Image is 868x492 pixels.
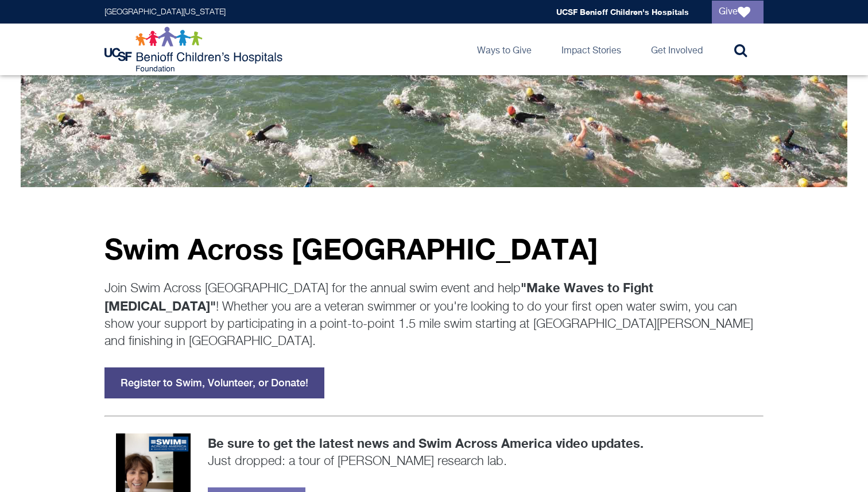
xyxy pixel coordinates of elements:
[468,24,541,75] a: Ways to Give
[104,8,226,16] a: [GEOGRAPHIC_DATA][US_STATE]
[552,24,630,75] a: Impact Stories
[104,233,764,265] p: Swim Across [GEOGRAPHIC_DATA]
[104,279,764,350] p: Join Swim Across [GEOGRAPHIC_DATA] for the annual swim event and help ! Whether you are a veteran...
[556,7,689,17] a: UCSF Benioff Children's Hospitals
[104,367,324,398] a: Register to Swim, Volunteer, or Donate!
[104,26,285,72] img: Logo for UCSF Benioff Children's Hospitals Foundation
[208,436,644,451] strong: Be sure to get the latest news and Swim Across America video updates.
[104,435,764,470] p: Just dropped: a tour of [PERSON_NAME] research lab.
[712,1,764,24] a: Give
[642,24,712,75] a: Get Involved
